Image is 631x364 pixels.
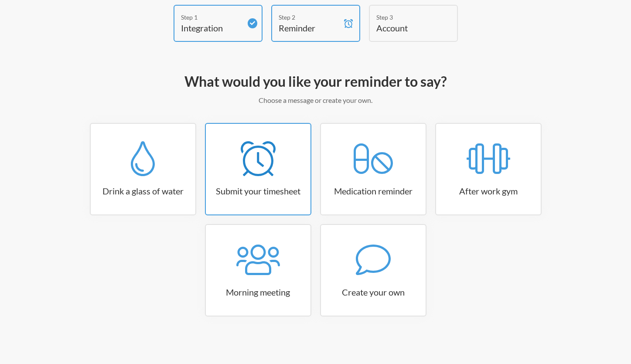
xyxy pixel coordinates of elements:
[206,286,310,298] h3: Morning meeting
[206,185,310,197] h3: Submit your timesheet
[279,13,340,22] div: Step 2
[91,185,195,197] h3: Drink a glass of water
[376,13,437,22] div: Step 3
[63,95,569,105] p: Choose a message or create your own.
[63,72,569,91] h2: What would you like your reminder to say?
[376,22,437,34] h4: Account
[279,22,340,34] h4: Reminder
[321,185,426,197] h3: Medication reminder
[436,185,541,197] h3: After work gym
[321,286,426,298] h3: Create your own
[181,13,242,22] div: Step 1
[181,22,242,34] h4: Integration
